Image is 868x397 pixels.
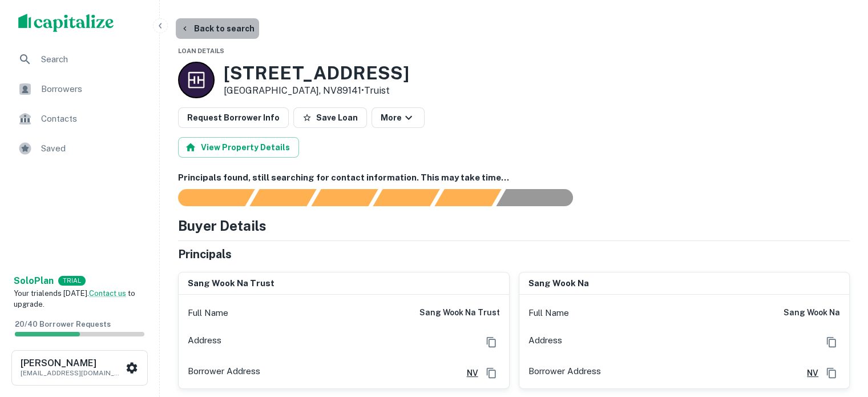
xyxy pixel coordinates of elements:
button: Copy Address [483,334,500,351]
a: Borrowers [9,75,150,103]
div: Documents found, AI parsing details... [311,189,378,206]
h6: sang wook na trust [188,277,274,290]
span: Contacts [41,112,143,126]
p: Borrower Address [528,364,601,382]
div: AI fulfillment process complete. [496,189,587,206]
button: Request Borrower Info [178,107,289,128]
button: [PERSON_NAME][EMAIL_ADDRESS][DOMAIN_NAME] [11,350,148,386]
a: Saved [9,135,150,162]
p: Borrower Address [188,364,260,382]
h4: Buyer Details [178,215,267,236]
a: Search [9,46,150,73]
button: More [372,107,425,128]
button: Copy Address [823,364,840,382]
iframe: Chat Widget [811,306,868,360]
p: [GEOGRAPHIC_DATA], NV89141 • [224,84,409,98]
h3: [STREET_ADDRESS] [224,62,409,84]
div: TRIAL [58,276,86,286]
p: Full Name [528,306,569,320]
h6: sang wook na [528,277,589,290]
span: Saved [41,142,143,155]
strong: Solo Plan [14,275,54,286]
a: SoloPlan [14,274,54,288]
div: Principals found, AI now looking for contact information... [373,189,439,206]
h6: Principals found, still searching for contact information. This may take time... [178,171,850,185]
h5: Principals [178,246,232,263]
span: Search [41,53,143,66]
a: Contacts [9,105,150,133]
button: View Property Details [178,137,299,158]
a: NV [458,367,478,379]
a: NV [798,367,818,379]
h6: sang wook na trust [419,306,500,320]
div: Sending borrower request to AI... [164,189,250,206]
p: Full Name [188,306,228,320]
h6: sang wook na [784,306,840,320]
div: Principals found, still searching for contact information. This may take time... [434,189,501,206]
p: Address [528,334,562,351]
img: capitalize-logo.png [18,14,114,32]
a: Contact us [89,289,126,298]
span: Borrowers [41,82,143,96]
p: Address [188,334,221,351]
button: Copy Address [483,364,500,382]
button: Back to search [176,18,259,39]
a: Truist [364,85,390,96]
h6: [PERSON_NAME] [21,359,123,368]
span: 20 / 40 Borrower Requests [15,320,111,328]
span: Your trial ends [DATE]. to upgrade. [14,289,135,309]
div: Your request is received and processing... [249,189,316,206]
span: Loan Details [178,47,224,54]
button: Save Loan [293,107,367,128]
p: [EMAIL_ADDRESS][DOMAIN_NAME] [21,368,123,378]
